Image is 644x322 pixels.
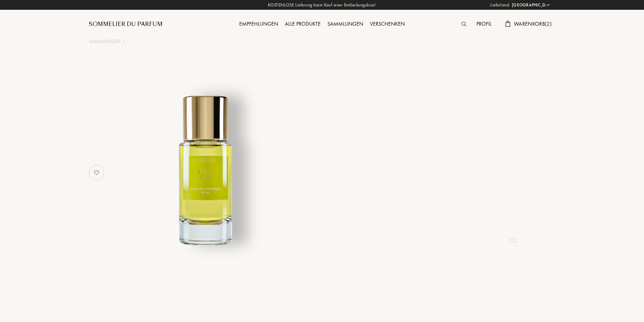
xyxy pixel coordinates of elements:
[90,166,103,179] img: no_like_p.png
[281,20,324,29] div: Alle Produkte
[324,20,367,29] div: Sammlungen
[505,21,511,27] img: cart.svg
[122,86,289,253] img: undefined undefined
[490,2,510,8] span: Lieferland:
[281,20,324,27] a: Alle Produkte
[473,20,495,29] div: Profil
[473,20,495,27] a: Profil
[89,20,163,28] a: Sommelier du Parfum
[462,22,466,26] img: search_icn.svg
[367,20,408,27] a: Verschenken
[89,38,121,45] a: Sammlungen
[123,38,125,45] div: /
[324,20,367,27] a: Sammlungen
[367,20,408,29] div: Verschenken
[236,20,281,29] div: Empfehlungen
[514,20,552,27] span: Warenkorb ( 2 )
[236,20,281,27] a: Empfehlungen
